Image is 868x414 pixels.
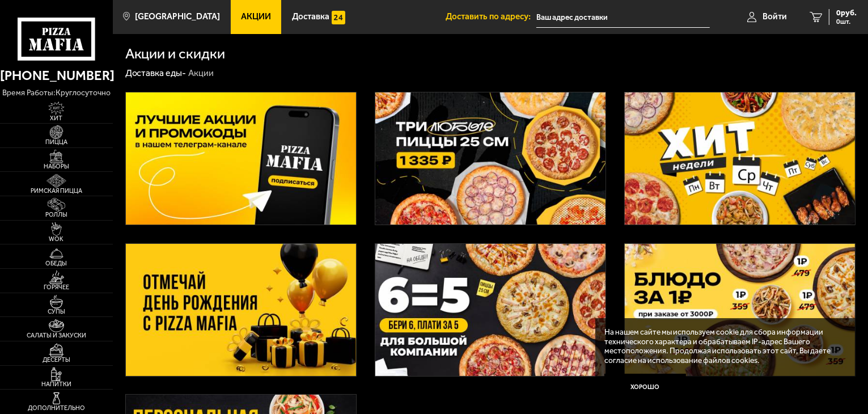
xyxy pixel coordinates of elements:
[604,327,840,365] p: На нашем сайте мы используем cookie для сбора информации технического характера и обрабатываем IP...
[836,9,857,17] span: 0 руб.
[536,7,710,28] input: Ваш адрес доставки
[292,12,329,21] span: Доставка
[125,47,226,61] h1: Акции и скидки
[446,12,536,21] span: Доставить по адресу:
[836,18,857,25] span: 0 шт.
[135,12,220,21] span: [GEOGRAPHIC_DATA]
[604,374,686,401] button: Хорошо
[188,67,214,79] div: Акции
[763,12,787,21] span: Войти
[332,11,345,24] img: 15daf4d41897b9f0e9f617042186c801.svg
[241,12,271,21] span: Акции
[125,67,187,78] a: Доставка еды-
